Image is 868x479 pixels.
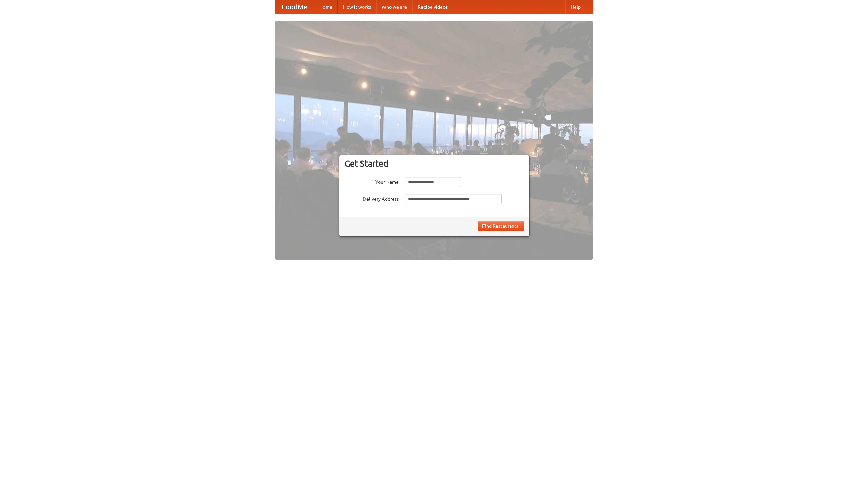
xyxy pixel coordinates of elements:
button: Find Restaurants! [478,221,524,231]
a: Help [565,0,586,14]
a: Home [314,0,338,14]
label: Your Name [344,177,399,186]
a: Who we are [376,0,412,14]
label: Delivery Address [344,194,399,202]
a: How it works [338,0,376,14]
a: FoodMe [275,0,314,14]
h3: Get Started [344,158,524,169]
a: Recipe videos [412,0,453,14]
